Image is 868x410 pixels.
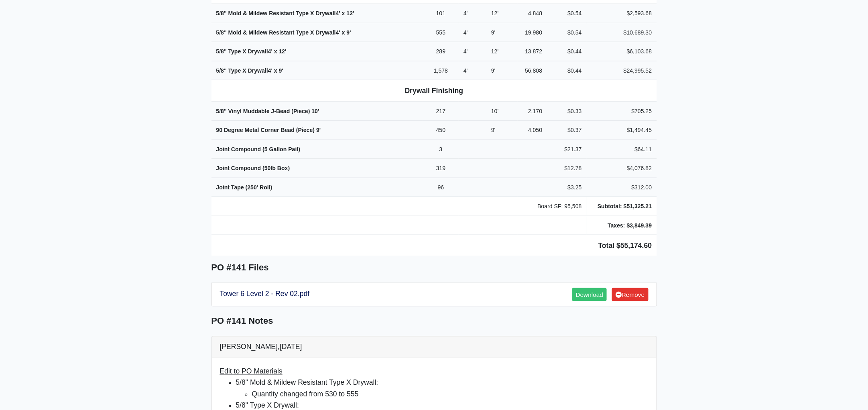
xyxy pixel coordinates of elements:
[463,10,468,16] span: 4'
[587,61,657,80] td: $24,995.52
[423,23,459,42] td: 555
[547,140,586,159] td: $21.37
[518,23,547,42] td: 19,980
[347,10,354,16] span: 12'
[423,101,459,121] td: 217
[518,101,547,121] td: 2,170
[216,127,321,133] strong: 90 Degree Metal Corner Bead (Piece)
[547,101,586,121] td: $0.33
[336,29,340,36] span: 4'
[336,10,340,16] span: 4'
[274,48,277,55] span: x
[518,4,547,23] td: 4,848
[280,343,302,351] span: [DATE]
[423,140,459,159] td: 3
[216,184,272,191] strong: Joint Tape (250' Roll)
[518,42,547,61] td: 13,872
[587,216,657,235] td: Taxes: $3,849.39
[220,290,310,298] a: Tower 6 Level 2 - Rev 02.pdf
[216,165,290,171] strong: Joint Compound (50lb Box)
[216,108,319,114] strong: 5/8" Vinyl Muddable J-Bead (Piece)
[423,178,459,197] td: 96
[216,29,351,36] strong: 5/8" Mold & Mildew Resistant Type X Drywall
[547,42,586,61] td: $0.44
[587,23,657,42] td: $10,689.30
[547,23,586,42] td: $0.54
[491,29,496,36] span: 9'
[279,48,287,55] span: 12'
[547,178,586,197] td: $3.25
[220,367,283,375] span: Edit to PO Materials
[587,140,657,159] td: $64.11
[216,67,283,74] strong: 5/8" Type X Drywall
[211,262,657,273] h5: PO #141 Files
[423,61,459,80] td: 1,578
[518,121,547,140] td: 4,050
[612,288,648,301] a: Remove
[491,10,498,16] span: 12'
[491,48,498,55] span: 12'
[537,203,581,209] span: Board SF: 95,508
[212,337,657,358] div: [PERSON_NAME],
[587,101,657,121] td: $705.25
[463,67,468,74] span: 4'
[518,61,547,80] td: 56,808
[423,42,459,61] td: 289
[547,121,586,140] td: $0.37
[236,377,648,400] li: 5/8" Mold & Mildew Resistant Type X Drywall:
[587,178,657,197] td: $312.00
[405,87,463,95] b: Drywall Finishing
[587,159,657,178] td: $4,076.82
[252,389,648,400] li: Quantity changed from 530 to 555
[423,121,459,140] td: 450
[491,108,498,114] span: 10'
[216,10,354,16] strong: 5/8" Mold & Mildew Resistant Type X Drywall
[211,316,657,327] h5: PO #141 Notes
[211,235,657,256] td: Total $55,174.60
[274,67,277,74] span: x
[587,121,657,140] td: $1,494.45
[342,10,345,16] span: x
[268,48,272,55] span: 4'
[547,159,586,178] td: $12.78
[216,48,287,55] strong: 5/8" Type X Drywall
[491,127,496,133] span: 9'
[587,4,657,23] td: $2,593.68
[216,146,301,152] strong: Joint Compound (5 Gallon Pail)
[423,4,459,23] td: 101
[587,42,657,61] td: $6,103.68
[547,61,586,80] td: $0.44
[279,67,283,74] span: 9'
[547,4,586,23] td: $0.54
[587,197,657,216] td: Subtotal: $51,325.21
[268,67,272,74] span: 4'
[316,127,321,133] span: 9'
[463,29,468,36] span: 4'
[463,48,468,55] span: 4'
[342,29,345,36] span: x
[572,288,607,301] a: Download
[347,29,351,36] span: 9'
[491,67,496,74] span: 9'
[312,108,319,114] span: 10'
[423,159,459,178] td: 319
